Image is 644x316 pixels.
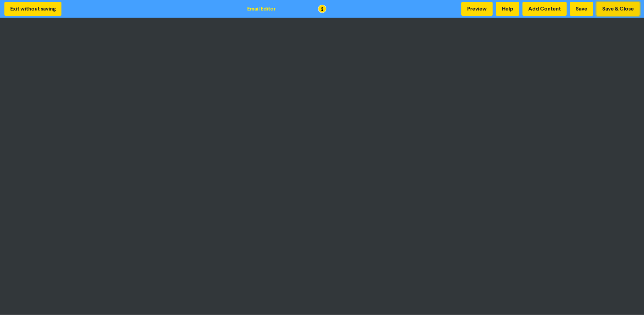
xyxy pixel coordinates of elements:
button: Preview [461,2,493,16]
button: Add Content [522,2,567,16]
div: Email Editor [247,5,276,13]
button: Save [570,2,593,16]
button: Save & Close [596,2,640,16]
button: Help [496,2,519,16]
button: Exit without saving [4,2,61,16]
